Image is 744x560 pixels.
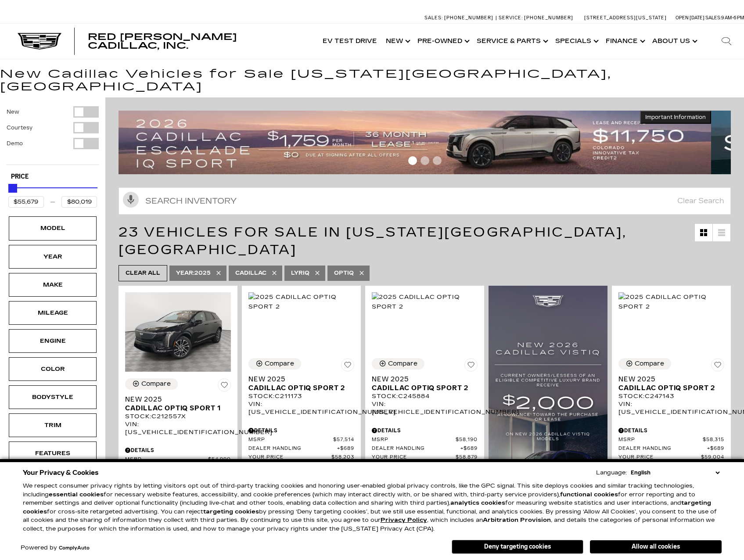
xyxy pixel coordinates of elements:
a: Service: [PHONE_NUMBER] [496,15,575,20]
span: $58,879 [456,454,478,461]
span: Dealer Handling [618,445,707,452]
strong: analytics cookies [450,499,505,506]
a: Red [PERSON_NAME] Cadillac, Inc. [88,32,309,50]
div: Compare [388,360,417,368]
span: MSRP [125,456,208,463]
a: New 2025Cadillac OPTIQ Sport 2 [372,375,478,392]
strong: essential cookies [49,491,104,498]
span: Open [DATE] [676,15,704,21]
select: Language Select [629,468,722,477]
div: Compare [265,360,294,368]
span: New 2025 [618,375,718,384]
div: Features [31,449,75,458]
div: BodystyleBodystyle [9,385,97,409]
div: ModelModel [9,216,97,240]
a: [STREET_ADDRESS][US_STATE] [584,15,667,21]
a: New 2025Cadillac OPTIQ Sport 1 [125,395,231,413]
span: $57,514 [333,437,354,443]
a: MSRP $58,315 [618,437,724,443]
button: Deny targeting cookies [452,540,583,554]
a: Finance [601,24,648,59]
div: Engine [31,336,75,346]
div: VIN: [US_VEHICLE_IDENTIFICATION_NUMBER] [372,400,478,416]
label: New [7,108,19,116]
a: Your Price $58,203 [248,454,354,461]
div: ColorColor [9,357,97,381]
div: Stock : C247143 [618,392,724,400]
div: Mileage [31,308,75,318]
div: Pricing Details - New 2025 Cadillac OPTIQ Sport 1 [125,446,231,454]
span: Your Price [618,454,701,461]
div: Trim [31,420,75,430]
span: MSRP [248,437,333,443]
span: Your Price [248,454,331,461]
span: Dealer Handling [248,445,337,452]
div: MakeMake [9,273,97,297]
span: Cadillac [235,268,266,279]
strong: targeting cookies [203,508,259,515]
div: Make [31,280,75,290]
span: 9 AM-6 PM [721,15,744,21]
div: Minimum Price [8,184,17,193]
span: LYRIQ [291,268,309,279]
span: New 2025 [248,375,348,384]
input: Maximum [61,196,97,208]
img: 2509-September-FOM-Escalade-IQ-Lease9 [119,111,711,174]
a: ComplyAuto [59,546,90,551]
span: $58,203 [331,454,354,461]
span: New 2025 [372,375,471,384]
span: $59,004 [701,454,724,461]
a: Service & Parts [472,24,551,59]
button: Compare Vehicle [372,358,424,370]
span: Cadillac OPTIQ Sport 2 [372,384,471,392]
span: $689 [460,445,478,452]
a: New 2025Cadillac OPTIQ Sport 2 [618,375,724,392]
strong: functional cookies [560,491,618,498]
span: MSRP [372,437,456,443]
div: Pricing Details - New 2025 Cadillac OPTIQ Sport 2 [248,427,354,434]
img: 2025 Cadillac OPTIQ Sport 2 [248,292,354,312]
div: Pricing Details - New 2025 Cadillac OPTIQ Sport 2 [618,427,724,434]
div: VIN: [US_VEHICLE_IDENTIFICATION_NUMBER] [248,400,354,416]
span: Cadillac OPTIQ Sport 2 [618,384,718,392]
div: VIN: [US_VEHICLE_IDENTIFICATION_NUMBER] [618,400,724,416]
span: Sales: [705,15,721,21]
span: Go to slide 2 [421,156,429,165]
div: Stock : C212557X [125,413,231,420]
a: Dealer Handling $689 [248,445,354,452]
span: [PHONE_NUMBER] [444,15,493,21]
a: Dealer Handling $689 [618,445,724,452]
a: MSRP $57,514 [248,437,354,443]
img: 2025 Cadillac OPTIQ Sport 2 [372,292,478,312]
a: Pre-Owned [413,24,472,59]
div: Bodystyle [31,392,75,402]
a: MSRP $58,190 [372,437,478,443]
span: Clear All [126,268,160,279]
div: Stock : C211173 [248,392,354,400]
button: Save Vehicle [218,378,231,395]
div: Compare [635,360,664,368]
div: YearYear [9,245,97,269]
span: $58,315 [703,437,724,443]
span: 23 Vehicles for Sale in [US_STATE][GEOGRAPHIC_DATA], [GEOGRAPHIC_DATA] [119,224,627,258]
img: 2025 Cadillac OPTIQ Sport 1 [125,292,231,372]
button: Compare Vehicle [248,358,301,370]
span: [PHONE_NUMBER] [524,15,573,21]
button: Save Vehicle [711,358,724,375]
span: Year : [176,270,194,276]
div: Language: [596,470,627,476]
a: New [381,24,413,59]
label: Demo [7,139,23,148]
button: Important Information [640,111,711,124]
div: MileageMileage [9,301,97,325]
div: Model [31,223,75,233]
a: Privacy Policy [381,517,427,524]
a: Cadillac Dark Logo with Cadillac White Text [18,33,61,50]
div: Color [31,364,75,374]
div: Powered by [21,545,90,551]
a: Your Price $59,004 [618,454,724,461]
div: TrimTrim [9,413,97,437]
span: Sales: [424,15,443,21]
h5: Price [11,173,94,181]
